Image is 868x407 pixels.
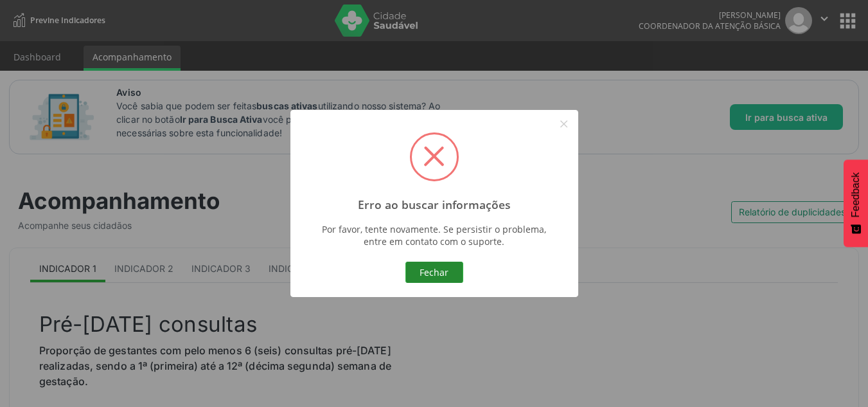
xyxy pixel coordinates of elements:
h2: Erro ao buscar informações [358,198,511,212]
button: Feedback - Mostrar pesquisa [844,159,868,247]
span: Feedback [850,172,862,217]
div: Por favor, tente novamente. Se persistir o problema, entre em contato com o suporte. [315,223,552,248]
button: Fechar [405,262,463,284]
button: Close this dialog [553,113,575,135]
